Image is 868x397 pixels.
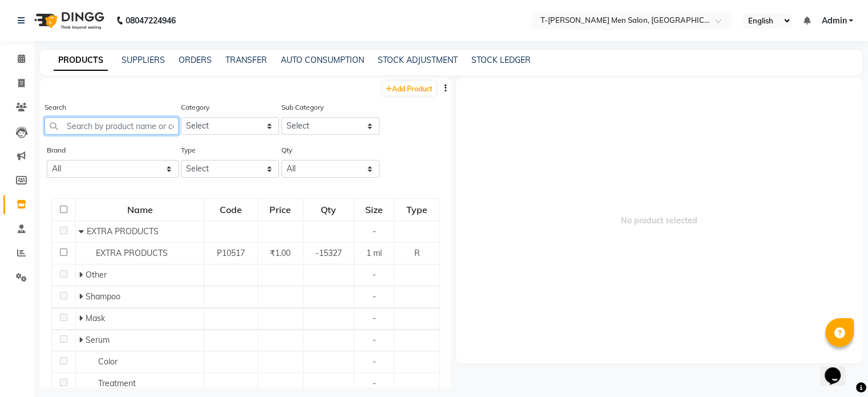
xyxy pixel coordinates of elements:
[316,248,342,258] span: -15327
[126,5,176,37] b: 08047224946
[304,199,353,220] div: Qty
[181,102,209,113] label: Category
[79,226,87,236] span: Collapse Row
[820,351,857,386] iframe: chat widget
[373,378,376,388] span: -
[181,145,196,155] label: Type
[79,335,86,345] span: Expand Row
[96,248,168,258] span: EXTRA PRODUCTS
[86,270,107,280] span: Other
[373,291,376,302] span: -
[270,248,290,258] span: ₹1.00
[86,313,105,323] span: Mask
[378,55,458,65] a: STOCK ADJUSTMENT
[373,335,376,345] span: -
[179,55,212,65] a: ORDERS
[821,15,846,27] span: Admin
[456,78,863,363] span: No product selected
[383,81,435,95] a: Add Product
[29,5,107,37] img: logo
[281,55,364,65] a: AUTO CONSUMPTION
[281,102,324,113] label: Sub Category
[259,199,302,220] div: Price
[366,248,382,258] span: 1 ml
[54,50,108,71] a: PRODUCTS
[86,291,120,302] span: Shampoo
[395,199,438,220] div: Type
[217,248,245,258] span: P10517
[373,270,376,280] span: -
[86,335,110,345] span: Serum
[76,199,203,220] div: Name
[79,270,86,280] span: Expand Row
[373,226,376,236] span: -
[122,55,165,65] a: SUPPLIERS
[225,55,267,65] a: TRANSFER
[471,55,531,65] a: STOCK LEDGER
[373,356,376,367] span: -
[355,199,394,220] div: Size
[79,291,86,302] span: Expand Row
[47,145,66,155] label: Brand
[79,313,86,323] span: Expand Row
[281,145,292,155] label: Qty
[205,199,256,220] div: Code
[414,248,419,258] span: R
[45,102,66,113] label: Search
[98,378,136,388] span: Treatment
[87,226,159,236] span: EXTRA PRODUCTS
[373,313,376,323] span: -
[45,117,179,135] input: Search by product name or code
[98,356,118,367] span: Color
